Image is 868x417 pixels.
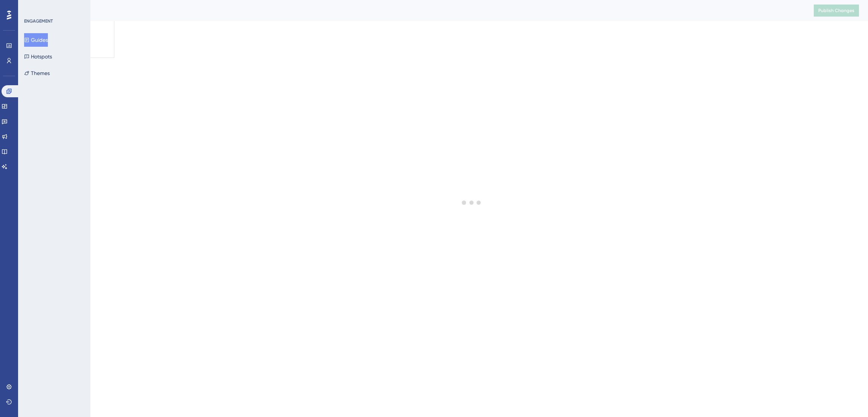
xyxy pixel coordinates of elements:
[24,33,48,47] button: Guides
[24,18,53,24] div: ENGAGEMENT
[814,5,859,17] button: Publish Changes
[24,66,50,80] button: Themes
[818,8,854,14] span: Publish Changes
[24,50,52,63] button: Hotspots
